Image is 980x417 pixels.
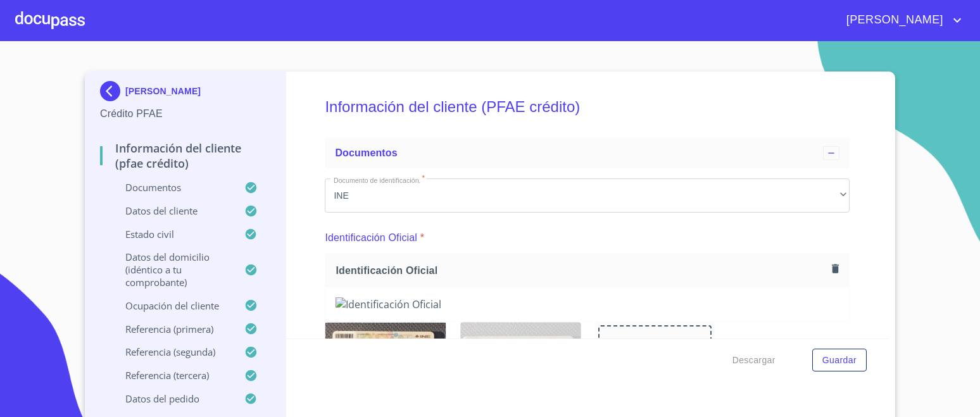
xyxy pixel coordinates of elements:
[100,106,270,121] p: Crédito PFAE
[100,392,244,405] p: Datos del pedido
[325,323,445,401] img: Identificación Oficial
[100,81,125,101] img: Docupass spot blue
[100,369,244,382] p: Referencia (tercera)
[325,230,417,246] p: Identificación Oficial
[336,264,827,277] span: Identificación Oficial
[837,10,965,30] button: account of current user
[335,147,397,158] span: Documentos
[812,349,867,372] button: Guardar
[100,299,244,312] p: Ocupación del Cliente
[100,81,270,106] div: [PERSON_NAME]
[125,86,201,96] p: [PERSON_NAME]
[732,352,776,368] span: Descargar
[336,297,839,311] img: Identificación Oficial
[325,81,850,133] h5: Información del cliente (PFAE crédito)
[727,349,781,372] button: Descargar
[100,345,244,358] p: Referencia (segunda)
[100,323,244,335] p: Referencia (primera)
[100,140,270,171] p: Información del cliente (PFAE crédito)
[100,251,244,289] p: Datos del domicilio (idéntico a tu comprobante)
[100,181,244,194] p: Documentos
[100,228,244,240] p: Estado Civil
[325,178,850,213] div: INE
[325,138,850,168] div: Documentos
[837,10,950,30] span: [PERSON_NAME]
[100,204,244,217] p: Datos del cliente
[822,352,857,368] span: Guardar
